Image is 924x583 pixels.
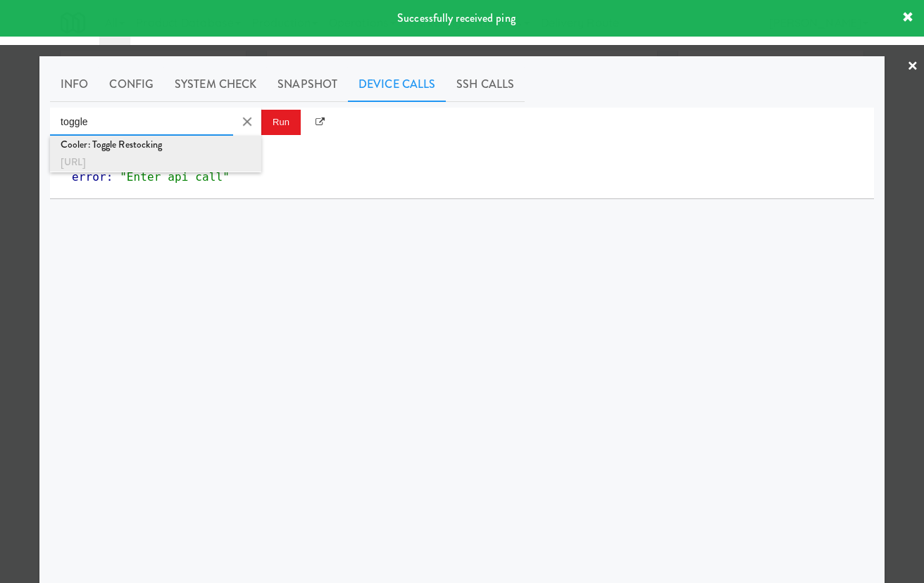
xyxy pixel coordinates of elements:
a: × [907,45,918,89]
span: Successfully received ping [397,10,516,26]
button: Run [261,110,301,135]
div: [URL] [61,153,251,172]
input: Enter api call... [50,108,233,136]
a: Config [99,67,164,102]
span: error [72,170,106,184]
span: "Enter api call" [120,170,230,184]
a: System Check [164,67,267,102]
a: Device Calls [348,67,446,102]
span: : [106,170,113,184]
button: Clear Input [237,111,258,132]
a: Info [50,67,99,102]
a: Snapshot [267,67,348,102]
a: SSH Calls [446,67,525,102]
div: Cooler: Toggle Restocking [61,136,251,154]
